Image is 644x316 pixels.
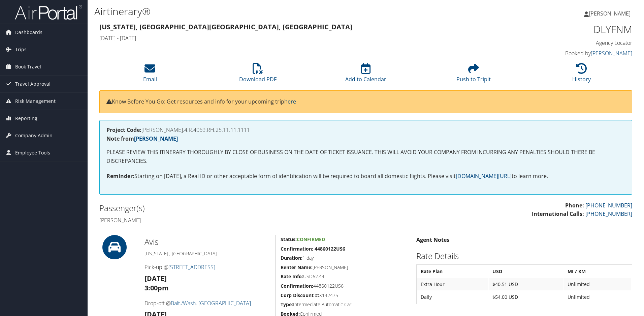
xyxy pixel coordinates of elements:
[281,301,406,308] h5: Intermediate Automatic Car
[168,263,215,271] a: [STREET_ADDRESS]
[507,50,632,57] h4: Booked by
[281,292,406,299] h5: X142475
[106,97,625,106] p: Know Before You Go: Get resources and info for your upcoming trip
[94,4,456,19] h1: Airtinerary®
[106,127,625,133] h4: [PERSON_NAME].4.R.4069.RH.25.11.11.1111
[144,250,270,257] h5: [US_STATE] , [GEOGRAPHIC_DATA]
[572,67,591,83] a: History
[99,22,352,31] strong: [US_STATE], [GEOGRAPHIC_DATA] [GEOGRAPHIC_DATA], [GEOGRAPHIC_DATA]
[281,264,406,271] h5: [PERSON_NAME]
[564,278,631,290] td: Unlimited
[417,291,488,303] td: Daily
[345,67,386,83] a: Add to Calendar
[281,273,303,280] strong: Rate Info:
[507,22,632,36] h1: DLYFNM
[144,236,270,248] h2: Avis
[15,93,56,110] span: Risk Management
[585,210,632,218] a: [PHONE_NUMBER]
[417,265,488,278] th: Rate Plan
[281,301,293,308] strong: Type:
[281,255,406,261] h5: 1 day
[144,283,169,292] strong: 3:00pm
[106,126,141,134] strong: Project Code:
[281,292,319,298] strong: Corp Discount #:
[564,291,631,303] td: Unlimited
[456,67,491,83] a: Push to Tripit
[489,265,564,278] th: USD
[15,24,42,41] span: Dashboards
[99,217,361,224] h4: [PERSON_NAME]
[15,58,41,75] span: Book Travel
[564,265,631,278] th: MI / KM
[281,255,302,261] strong: Duration:
[106,172,625,181] p: Starting on [DATE], a Real ID or other acceptable form of identification will be required to boar...
[144,299,270,307] h4: Drop-off @
[565,202,584,209] strong: Phone:
[281,283,406,289] h5: 44860122US6
[106,172,134,180] strong: Reminder:
[416,236,449,243] strong: Agent Notes
[143,67,157,83] a: Email
[171,299,251,307] a: Balt./Wash. [GEOGRAPHIC_DATA]
[15,76,51,92] span: Travel Approval
[134,135,178,142] a: [PERSON_NAME]
[416,250,632,262] h2: Rate Details
[591,50,632,57] a: [PERSON_NAME]
[281,273,406,280] h5: USD62.44
[144,274,167,283] strong: [DATE]
[297,236,325,242] span: Confirmed
[99,34,496,42] h4: [DATE] - [DATE]
[456,172,512,180] a: [DOMAIN_NAME][URL]
[99,202,361,214] h2: Passenger(s)
[589,10,631,17] span: [PERSON_NAME]
[585,202,632,209] a: [PHONE_NUMBER]
[507,39,632,47] h4: Agency Locator
[281,264,313,270] strong: Renter Name:
[281,236,297,242] strong: Status:
[15,127,53,144] span: Company Admin
[106,148,625,165] p: PLEASE REVIEW THIS ITINERARY THOROUGHLY BY CLOSE OF BUSINESS ON THE DATE OF TICKET ISSUANCE. THIS...
[15,144,50,161] span: Employee Tools
[532,210,584,218] strong: International Calls:
[144,263,270,271] h4: Pick-up @
[584,3,637,24] a: [PERSON_NAME]
[15,110,37,127] span: Reporting
[15,4,82,20] img: airportal-logo.png
[15,41,27,58] span: Trips
[417,278,488,290] td: Extra Hour
[489,291,564,303] td: $54.00 USD
[239,67,277,83] a: Download PDF
[489,278,564,290] td: $40.51 USD
[281,283,313,289] strong: Confirmation:
[281,246,345,252] strong: Confirmation: 44860122US6
[284,98,296,105] a: here
[106,135,178,142] strong: Note from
